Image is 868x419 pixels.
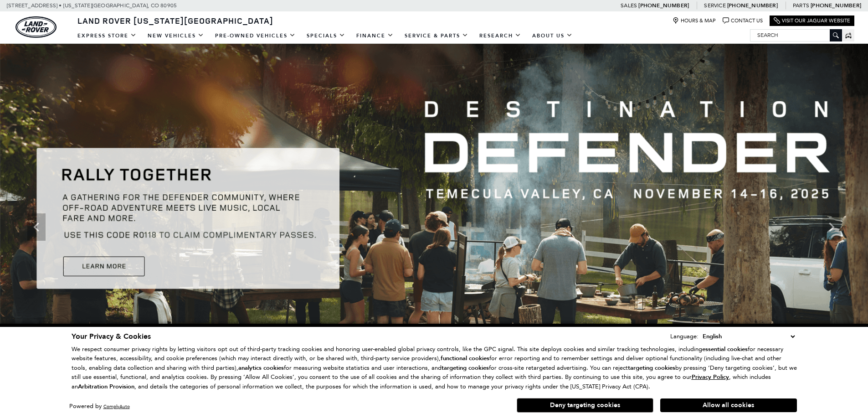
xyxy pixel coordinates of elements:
[77,15,273,26] span: Land Rover [US_STATE][GEOGRAPHIC_DATA]
[142,28,210,44] a: New Vehicles
[399,28,474,44] a: Service & Parts
[78,383,134,391] strong: Arbitration Provision
[700,331,797,341] select: Language Select
[210,28,301,44] a: Pre-Owned Vehicles
[72,345,797,392] p: We respect consumer privacy rights by letting visitors opt out of third-party tracking cookies an...
[822,213,841,241] div: Next
[811,2,861,9] a: [PHONE_NUMBER]
[301,28,351,44] a: Specials
[27,213,46,241] div: Previous
[638,2,689,9] a: [PHONE_NUMBER]
[351,28,399,44] a: Finance
[238,364,284,372] strong: analytics cookies
[103,403,130,409] a: ComplyAuto
[774,17,850,24] a: Visit Our Jaguar Website
[15,16,56,38] img: Land Rover
[442,364,489,372] strong: targeting cookies
[621,2,637,9] span: Sales
[441,354,489,362] strong: functional cookies
[628,364,675,372] strong: targeting cookies
[793,2,809,9] span: Parts
[72,28,578,44] nav: Main Navigation
[517,398,653,413] button: Deny targeting cookies
[527,28,578,44] a: About Us
[750,30,842,41] input: Search
[692,373,729,381] u: Privacy Policy
[72,331,151,341] span: Your Privacy & Cookies
[474,28,527,44] a: Research
[7,2,177,9] a: [STREET_ADDRESS] • [US_STATE][GEOGRAPHIC_DATA], CO 80905
[702,345,748,353] strong: essential cookies
[692,373,729,380] a: Privacy Policy
[704,2,725,9] span: Service
[670,333,699,339] div: Language:
[660,398,797,412] button: Allow all cookies
[69,403,130,409] div: Powered by
[72,28,142,44] a: EXPRESS STORE
[673,17,716,24] a: Hours & Map
[15,16,56,38] a: land-rover
[723,17,763,24] a: Contact Us
[72,15,279,26] a: Land Rover [US_STATE][GEOGRAPHIC_DATA]
[727,2,778,9] a: [PHONE_NUMBER]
